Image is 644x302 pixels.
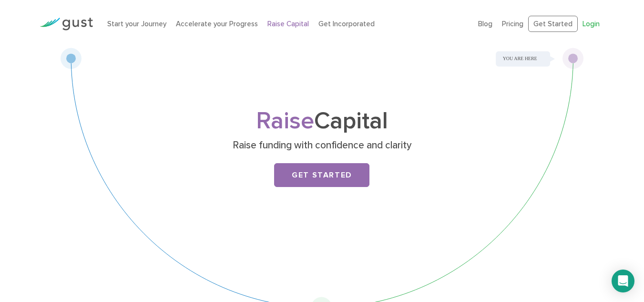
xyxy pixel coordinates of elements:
[502,20,523,28] a: Pricing
[267,20,309,28] a: Raise Capital
[133,110,510,132] h1: Capital
[274,163,369,187] a: Get Started
[583,20,600,28] a: Login
[107,20,166,28] a: Start your Journey
[137,139,507,152] p: Raise funding with confidence and clarity
[528,16,578,32] a: Get Started
[40,18,93,31] img: Gust Logo
[318,20,375,28] a: Get Incorporated
[256,107,314,135] span: Raise
[612,270,634,292] div: Open Intercom Messenger
[176,20,258,28] a: Accelerate your Progress
[478,20,492,28] a: Blog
